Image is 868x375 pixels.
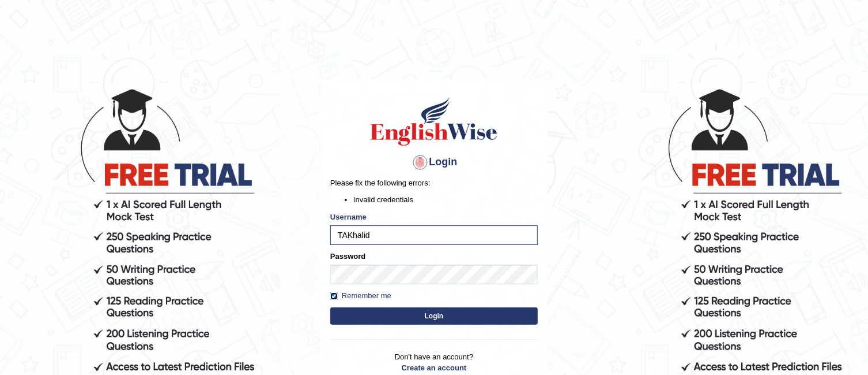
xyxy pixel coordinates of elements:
[330,292,338,300] input: Remember me
[368,95,500,147] img: Logo of English Wise sign in for intelligent practice with AI
[330,153,538,172] h4: Login
[353,194,538,205] li: Invalid credentials
[330,290,391,302] label: Remember me
[330,362,538,373] a: Create an account
[330,251,365,262] label: Password
[330,307,538,325] button: Login
[330,177,538,188] p: Please fix the following errors:
[330,211,367,222] label: Username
